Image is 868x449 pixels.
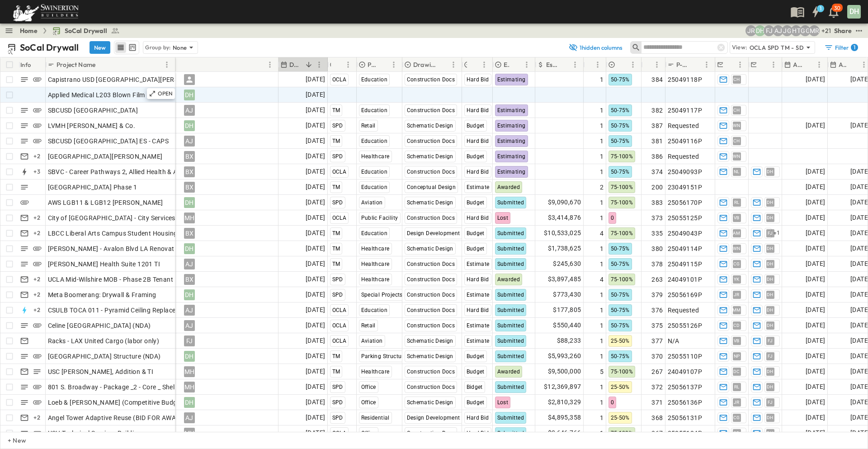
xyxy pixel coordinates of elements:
[600,152,604,161] span: 1
[733,110,740,110] span: CH
[668,290,703,299] span: 25056169P
[467,184,490,190] span: Estimate
[306,182,325,192] span: [DATE]
[407,153,453,160] span: Schematic Design
[19,57,46,72] div: Info
[546,60,558,69] p: Estimate Amount
[184,120,195,131] div: DH
[497,215,509,221] span: Lost
[611,215,614,221] span: 0
[184,105,195,116] div: AJ
[306,90,325,100] span: [DATE]
[20,52,31,77] div: Info
[306,151,325,161] span: [DATE]
[651,121,663,130] span: 387
[48,260,160,269] span: [PERSON_NAME] Health Suite 1201 TI
[839,60,847,69] p: Anticipated Finish
[361,76,388,83] span: Education
[668,75,703,84] span: 25049118P
[184,243,195,254] div: DH
[824,43,858,52] div: Filter
[651,213,663,222] span: 373
[378,60,388,70] button: Sort
[48,137,169,146] span: SBCUSD [GEOGRAPHIC_DATA] ES - CAPS
[184,213,195,223] div: MH
[553,259,581,269] span: $245,630
[48,121,136,130] span: LVMH [PERSON_NAME] & Co.
[807,4,825,20] button: 1
[733,156,741,156] span: WN
[497,153,526,160] span: Estimating
[65,26,107,35] span: SoCal Drywall
[361,261,390,267] span: Healthcare
[361,246,390,252] span: Healthcare
[651,75,663,84] span: 384
[611,107,630,113] span: 50-75%
[734,217,740,218] span: VB
[755,25,765,36] div: Daryll Hayward (daryll.hayward@swinerton.com)
[343,59,354,70] button: Menu
[497,169,526,175] span: Estimating
[306,289,325,300] span: [DATE]
[651,59,662,70] button: Menu
[388,59,399,70] button: Menu
[306,136,325,146] span: [DATE]
[497,184,520,190] span: Awarded
[668,244,703,253] span: 25049114P
[733,125,741,126] span: WN
[600,106,604,115] span: 1
[733,248,741,249] span: WN
[314,59,325,70] button: Menu
[820,5,821,12] h6: 1
[20,26,125,35] nav: breadcrumbs
[407,246,453,252] span: Schematic Design
[48,106,138,115] span: SBCUSD [GEOGRAPHIC_DATA]
[52,26,120,35] a: SoCal Drywall
[497,123,526,129] span: Estimating
[806,243,825,254] span: [DATE]
[332,215,347,221] span: OCLA
[361,230,388,236] span: Education
[611,199,633,206] span: 75-100%
[467,246,485,252] span: Budget
[407,230,460,236] span: Design Development
[306,243,325,254] span: [DATE]
[733,264,740,264] span: CG
[361,107,388,113] span: Education
[407,215,455,221] span: Construction Docs
[611,261,630,267] span: 50-75%
[184,274,195,285] div: BX
[48,167,228,176] span: SBVC - Career Pathways 2, Allied Health & Aeronautics Bldg's
[48,152,163,161] span: [GEOGRAPHIC_DATA][PERSON_NAME]
[467,199,485,206] span: Budget
[544,228,581,238] span: $10,533,025
[600,229,604,238] span: 4
[834,26,852,35] div: Share
[368,60,377,69] p: Primary Market
[361,199,383,206] span: Aviation
[611,246,630,252] span: 50-75%
[332,153,343,160] span: SPD
[627,59,638,70] button: Menu
[735,59,745,70] button: Menu
[725,60,735,70] button: Sort
[668,213,703,222] span: 25055125P
[668,137,703,146] span: 25049116P
[806,289,825,300] span: [DATE]
[361,215,398,221] span: Public Facility
[668,229,703,238] span: 25049043P
[701,59,712,70] button: Menu
[806,74,825,85] span: [DATE]
[767,248,774,249] span: DH
[734,202,740,203] span: RL
[497,276,520,283] span: Awarded
[184,259,195,269] div: AJ
[668,106,703,115] span: 25049117P
[184,151,195,162] div: BX
[806,197,825,208] span: [DATE]
[306,259,325,269] span: [DATE]
[497,107,526,113] span: Estimating
[332,292,343,298] span: SPD
[600,183,604,192] span: 2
